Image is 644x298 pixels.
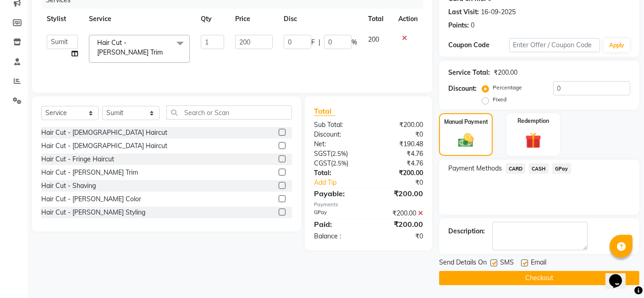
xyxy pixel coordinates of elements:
[493,95,506,104] label: Fixed
[520,131,546,151] img: _gift.svg
[605,261,635,289] iframe: chat widget
[448,164,502,173] span: Payment Methods
[369,139,430,149] div: ₹190.48
[41,208,145,217] div: Hair Cut - [PERSON_NAME] Styling
[278,9,363,29] th: Disc
[307,188,369,199] div: Payable:
[166,105,292,120] input: Search or Scan
[369,232,430,241] div: ₹0
[41,155,114,164] div: Hair Cut - Fringe Haircut
[332,150,346,157] span: 2.5%
[163,48,167,56] a: x
[448,226,485,236] div: Description:
[448,84,477,94] div: Discount:
[448,7,479,17] div: Last Visit:
[517,117,549,125] label: Redemption
[307,159,369,168] div: ( )
[311,38,315,47] span: F
[307,178,379,188] a: Add Tip
[506,163,525,174] span: CARD
[444,118,488,126] label: Manual Payment
[393,9,423,29] th: Action
[439,258,487,269] span: Send Details On
[369,130,430,139] div: ₹0
[319,38,320,47] span: |
[307,219,369,230] div: Paid:
[369,188,430,199] div: ₹200.00
[41,194,141,204] div: Hair Cut - [PERSON_NAME] Color
[439,271,639,285] button: Checkout
[195,9,230,29] th: Qty
[369,168,430,178] div: ₹200.00
[97,39,163,56] span: Hair Cut - [PERSON_NAME] Trim
[333,160,347,167] span: 2.5%
[307,168,369,178] div: Total:
[307,120,369,130] div: Sub Total:
[314,106,335,116] span: Total
[307,139,369,149] div: Net:
[41,141,167,151] div: Hair Cut - [DEMOGRAPHIC_DATA] Haircut
[314,201,423,209] div: Payments
[41,168,138,177] div: Hair Cut - [PERSON_NAME] Trim
[453,132,478,149] img: _cash.svg
[369,120,430,130] div: ₹200.00
[379,178,430,188] div: ₹0
[83,9,195,29] th: Service
[493,83,522,92] label: Percentage
[604,39,630,52] button: Apply
[531,258,546,269] span: Email
[471,21,474,30] div: 0
[230,9,278,29] th: Price
[369,159,430,168] div: ₹4.76
[448,21,469,30] div: Points:
[481,7,516,17] div: 16-09-2025
[314,149,330,158] span: SGST
[314,159,331,167] span: CGST
[307,209,369,218] div: GPay
[509,38,600,52] input: Enter Offer / Coupon Code
[307,130,369,139] div: Discount:
[307,149,369,159] div: ( )
[41,181,96,191] div: Hair Cut - Shaving
[369,209,430,218] div: ₹200.00
[529,163,549,174] span: CASH
[448,40,509,50] div: Coupon Code
[552,163,571,174] span: GPay
[369,149,430,159] div: ₹4.76
[41,9,83,29] th: Stylist
[307,232,369,241] div: Balance :
[500,258,514,269] span: SMS
[448,68,490,77] div: Service Total:
[494,68,517,77] div: ₹200.00
[368,35,379,44] span: 200
[41,128,167,138] div: Hair Cut - [DEMOGRAPHIC_DATA] Haircut
[352,38,357,47] span: %
[363,9,393,29] th: Total
[369,219,430,230] div: ₹200.00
